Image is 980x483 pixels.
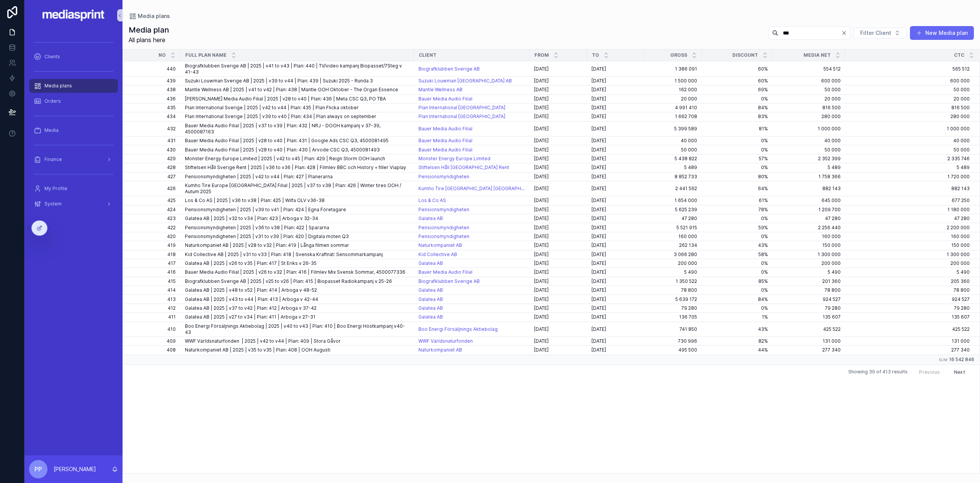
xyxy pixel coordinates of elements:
span: Suzuki Louwman [GEOGRAPHIC_DATA] AB [418,78,512,84]
a: Pensionsmyndigheten | 2025 | v42 to v44 | Plan: 427 | Planerarna [185,174,409,180]
a: [DATE] [591,186,640,192]
a: Pensionsmyndigheten | 2025 | v39 to v41 | Plan: 424 | Egna Företagare [185,207,409,213]
a: 816 500 [846,105,970,111]
a: Plan International [GEOGRAPHIC_DATA] [418,113,525,120]
span: 4 991 410 [649,105,697,111]
a: 162 000 [649,87,697,93]
a: 429 [132,156,176,162]
span: [DATE] [534,78,549,84]
a: 60% [706,66,768,72]
span: 645 000 [777,197,841,204]
a: 40 000 [649,138,697,144]
a: System [29,197,118,211]
span: 1 500 000 [649,78,697,84]
span: Mantle Wellness AB | 2025 | v41 to v42 | Plan: 438 | Mantle OOH Oktober - The Organ Essence [185,87,398,93]
span: 5 489 [649,164,697,171]
span: 425 [132,197,176,204]
span: Stiftelsen Håll Sverige Rent | 2025 | v36 to v36 | Plan: 428 | Filmlev BBC och History + filler V... [185,164,406,171]
span: Pensionsmyndigheten [418,207,469,213]
span: [DATE] [591,105,606,111]
a: 436 [132,96,176,102]
span: Pensionsmyndigheten | 2025 | v39 to v41 | Plan: 424 | Egna Företagare [185,207,346,213]
a: Finance [29,153,118,166]
a: Bauer Media Audio Filial [418,147,525,153]
a: Bauer Media Audio Filial | 2025 | v28 to v40 | Plan: 430 | Arvode CSC Q3, 4500081493 [185,147,409,153]
a: 435 [132,105,176,111]
a: Monster Energy Europe Limited | 2025 | v42 to v45 | Plan: 429 | Reign Storm OOH launch [185,156,409,162]
a: 1 000 000 [777,126,841,132]
a: Stiftelsen Håll [GEOGRAPHIC_DATA] Rent [418,164,509,171]
a: Plan International Sverige | 2025 | v42 to v44 | Plan: 435 | Plan Flicka oktober [185,105,409,111]
a: [DATE] [591,78,640,84]
span: 57% [706,156,768,162]
span: [DATE] [591,78,606,84]
span: Media plans [44,83,72,89]
span: [DATE] [534,174,549,180]
a: 81% [706,126,768,132]
a: Mantle Wellness AB [418,87,462,93]
a: Biografklubben Sverige AB [418,66,480,72]
a: 20 000 [846,96,970,102]
a: [DATE] [591,207,640,213]
a: [DATE] [534,147,582,153]
span: 0% [706,164,768,171]
span: Clients [44,54,60,60]
a: 2 335 746 [846,156,970,162]
a: 69% [706,87,768,93]
a: 50 000 [777,87,841,93]
span: [DATE] [534,197,549,204]
span: 8 852 733 [649,174,697,180]
a: [DATE] [534,197,582,204]
span: [DATE] [534,87,549,93]
a: Bauer Media Audio Filial | 2025 | v37 to v39 | Plan: 432 | NRJ - DOOH kampanj v 37-39, 4500087163 [185,123,409,135]
a: Biografklubben Sverige AB | 2025 | v41 to v43 | Plan: 440 | TV/video kampanj Biopasset/7Steg v 41-43 [185,63,409,75]
a: 565 512 [846,66,970,72]
span: Plan International Sverige | 2025 | v42 to v44 | Plan: 435 | Plan Flicka oktober [185,105,359,111]
a: Pensionsmyndigheten [418,174,525,180]
span: 50 000 [846,87,970,93]
span: 600 000 [777,78,841,84]
span: [DATE] [591,126,606,132]
span: 600 000 [846,78,970,84]
button: Select Button [854,28,907,38]
span: [DATE] [591,113,606,120]
a: 0% [706,96,768,102]
a: Plan International [GEOGRAPHIC_DATA] [418,113,505,120]
a: [DATE] [591,126,640,132]
span: 427 [132,174,176,180]
a: 20 000 [649,96,697,102]
a: 5 399 589 [649,126,697,132]
a: [DATE] [591,174,640,180]
a: 80% [706,174,768,180]
span: Los & Co AS | 2025 | v36 to v38 | Plan: 425 | Wilfa OLV v36-38 [185,197,325,204]
a: 40 000 [777,138,841,144]
span: [DATE] [534,105,549,111]
a: 440 [132,66,176,72]
span: 50 000 [649,147,697,153]
a: Orders [29,94,118,108]
span: 0% [706,147,768,153]
a: 1 654 000 [649,197,697,204]
a: Kumho Tire [GEOGRAPHIC_DATA] [GEOGRAPHIC_DATA] Filial [418,186,525,192]
a: 40 000 [846,138,970,144]
a: Monster Energy Europe Limited [418,156,525,162]
iframe: Spotlight [1,37,15,51]
span: 882 143 [846,186,970,192]
span: [DATE] [534,126,549,132]
span: 5 438 822 [649,156,697,162]
a: 0% [706,138,768,144]
span: 84% [706,105,768,111]
span: [DATE] [591,186,606,192]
